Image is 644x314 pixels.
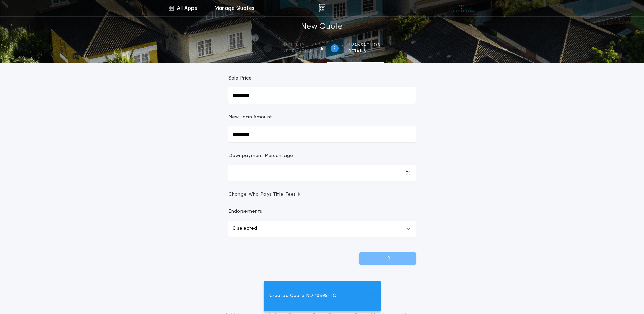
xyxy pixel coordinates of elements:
img: vs-icon [449,5,474,12]
span: Transaction [348,42,381,48]
h2: 2 [333,46,336,51]
input: Sale Price [228,87,416,104]
p: New Loan Amount [228,114,272,121]
span: Created Quote ND-10899-TC [269,292,336,300]
button: Change Who Pays Title Fees [228,191,416,198]
p: Downpayment Percentage [228,153,293,159]
h1: New Quote [301,21,343,32]
span: information [281,49,313,54]
img: img [319,4,325,12]
span: Change Who Pays Title Fees [228,191,301,198]
button: 0 selected [228,221,416,237]
p: 0 selected [233,225,257,233]
span: details [348,49,381,54]
p: Sale Price [228,75,252,82]
input: New Loan Amount [228,126,416,142]
span: Property [281,42,313,48]
p: Endorsements [228,208,416,215]
input: Downpayment Percentage [228,165,416,181]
